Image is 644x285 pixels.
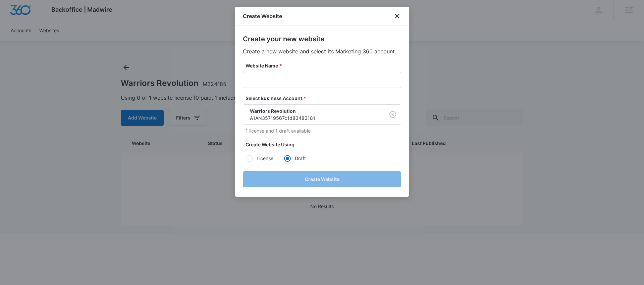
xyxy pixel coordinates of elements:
[246,62,404,69] label: Website Name
[387,109,398,120] button: Clear
[243,34,401,44] h2: Create your new website
[243,47,401,55] p: Create a new website and select its Marketing 360 account.
[393,12,401,20] button: close
[243,12,282,20] h1: Create Website
[246,141,404,148] label: Create Website Using
[246,127,401,134] p: 1 license and 1 draft available
[284,155,322,162] label: Draft
[246,155,284,162] label: License
[250,107,375,114] p: Warriors Revolution
[246,95,404,102] label: Select Business Account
